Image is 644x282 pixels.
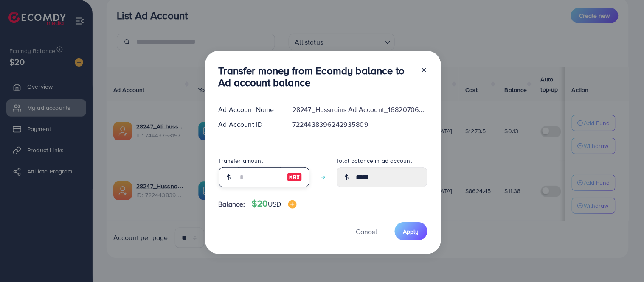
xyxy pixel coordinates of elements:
[219,64,414,89] h3: Transfer money from Ecomdy balance to Ad account balance
[403,227,419,236] span: Apply
[337,156,412,165] label: Total balance in ad account
[286,105,434,114] div: 28247_Hussnains Ad Account_1682070647889
[212,120,286,129] div: Ad Account ID
[346,222,388,240] button: Cancel
[252,198,297,209] h4: $20
[219,199,245,209] span: Balance:
[268,199,281,209] span: USD
[608,244,638,276] iframe: Chat
[219,156,263,165] label: Transfer amount
[287,172,302,182] img: image
[212,105,286,114] div: Ad Account Name
[395,222,427,240] button: Apply
[288,200,297,209] img: image
[356,227,377,236] span: Cancel
[286,120,434,129] div: 7224438396242935809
